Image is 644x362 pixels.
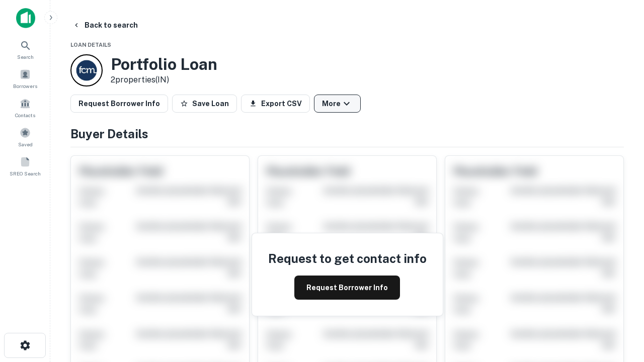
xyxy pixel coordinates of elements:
[3,36,47,63] a: Search
[70,95,168,113] button: Request Borrower Info
[17,53,34,61] span: Search
[70,42,111,48] span: Loan Details
[70,125,624,143] h4: Buyer Details
[3,65,47,92] a: Borrowers
[594,249,644,298] iframe: Chat Widget
[3,152,47,179] a: SREO Search
[13,82,37,90] span: Borrowers
[268,249,427,267] h4: Request to get contact info
[15,111,35,119] span: Contacts
[241,95,310,113] button: Export CSV
[314,95,361,113] button: More
[68,16,142,34] button: Back to search
[111,55,217,74] h3: Portfolio Loan
[3,94,47,121] a: Contacts
[294,276,400,300] button: Request Borrower Info
[3,123,47,150] a: Saved
[172,95,237,113] button: Save Loan
[18,140,33,148] span: Saved
[10,169,41,177] span: SREO Search
[16,8,35,28] img: capitalize-icon.png
[111,74,217,86] p: 2 properties (IN)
